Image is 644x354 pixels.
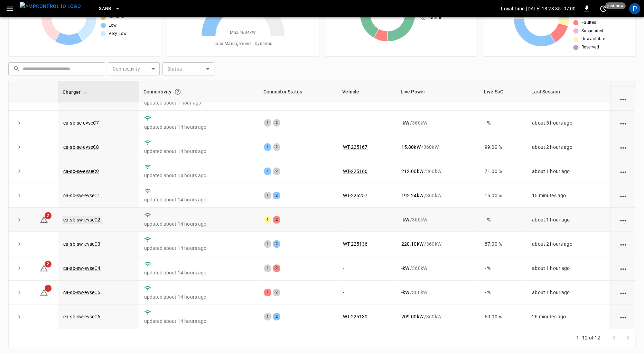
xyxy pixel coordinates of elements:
[264,192,271,199] div: 1
[343,193,367,198] a: WT-225257
[401,144,420,151] p: 15.80 kW
[144,172,253,179] p: updated about 14 hours ago
[273,192,280,199] div: 2
[401,216,409,223] p: - kW
[401,289,409,296] p: - kW
[619,289,627,296] div: action cell options
[14,118,25,128] button: expand row
[337,281,395,305] td: -
[14,311,25,322] button: expand row
[401,216,473,223] div: / 360 kW
[479,111,526,135] td: - %
[264,313,271,320] div: 1
[63,193,100,198] a: ca-sb-sw-evseC1
[576,334,600,341] p: 1–12 of 12
[264,240,271,248] div: 1
[629,3,640,14] div: profile-icon
[619,313,627,320] div: action cell options
[63,169,99,174] a: ca-sb-se-evseC9
[62,216,102,224] a: ca-sb-sw-evseC2
[96,2,123,16] button: SanB
[40,265,48,271] a: 2
[401,240,423,247] p: 220.10 kW
[479,305,526,329] td: 60.00 %
[14,142,25,152] button: expand row
[63,241,100,247] a: ca-sb-sw-evseC3
[401,168,423,175] p: 212.00 kW
[144,293,253,300] p: updated about 14 hours ago
[479,183,526,208] td: 15.00 %
[479,135,526,159] td: 99.00 %
[45,285,52,292] span: 1
[401,168,473,175] div: / 360 kW
[14,239,25,249] button: expand row
[63,290,100,295] a: ca-sb-sw-evseC5
[63,88,90,96] span: Charger
[264,289,271,296] div: 1
[143,85,254,98] div: Connectivity
[401,313,473,320] div: / 360 kW
[264,143,271,151] div: 1
[605,2,626,9] span: just now
[273,264,280,272] div: 2
[619,216,627,223] div: action cell options
[343,314,367,319] a: WT-225130
[526,159,610,183] td: about 1 hour ago
[526,183,610,208] td: 15 minutes ago
[526,5,576,12] p: [DATE] 18:23:35 -07:00
[273,289,280,296] div: 2
[401,119,409,126] p: - kW
[479,232,526,256] td: 87.00 %
[337,256,395,281] td: -
[401,192,423,199] p: 192.24 kW
[401,265,409,272] p: - kW
[526,232,610,256] td: about 2 hours ago
[401,313,423,320] p: 209.00 kW
[526,135,610,159] td: about 2 hours ago
[337,208,395,232] td: -
[429,15,442,21] span: Offline
[479,256,526,281] td: - %
[479,281,526,305] td: - %
[273,143,280,151] div: 2
[343,169,367,174] a: WT-225166
[20,2,81,11] img: ampcontrol.io logo
[63,265,100,271] a: ca-sb-sw-evseC4
[395,81,479,102] th: Live Power
[264,167,271,175] div: 1
[619,168,627,175] div: action cell options
[581,28,603,35] span: Suspended
[479,159,526,183] td: 71.00 %
[581,44,599,51] span: Reserved
[619,265,627,272] div: action cell options
[526,256,610,281] td: about 1 hour ago
[109,22,116,29] span: Low
[109,30,127,37] span: Very Low
[14,287,25,298] button: expand row
[401,289,473,296] div: / 360 kW
[264,216,271,224] div: 1
[171,85,184,98] button: Connection between the charger and our software.
[14,166,25,176] button: expand row
[258,81,337,102] th: Connector Status
[14,215,25,225] button: expand row
[144,245,253,252] p: updated about 14 hours ago
[526,111,610,135] td: about 5 hours ago
[501,5,525,12] p: Local time
[144,196,253,203] p: updated about 14 hours ago
[214,40,272,47] span: Load Management = Dynamic
[401,192,473,199] div: / 360 kW
[14,263,25,273] button: expand row
[526,81,610,102] th: Last Session
[619,192,627,199] div: action cell options
[343,241,367,247] a: WT-225136
[581,36,605,43] span: Unavailable
[526,281,610,305] td: about 1 hour ago
[144,269,253,276] p: updated about 14 hours ago
[401,265,473,272] div: / 360 kW
[144,148,253,155] p: updated about 14 hours ago
[63,314,100,319] a: ca-sb-sw-evseC6
[526,208,610,232] td: about 1 hour ago
[343,144,367,150] a: WT-225167
[401,240,473,247] div: / 360 kW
